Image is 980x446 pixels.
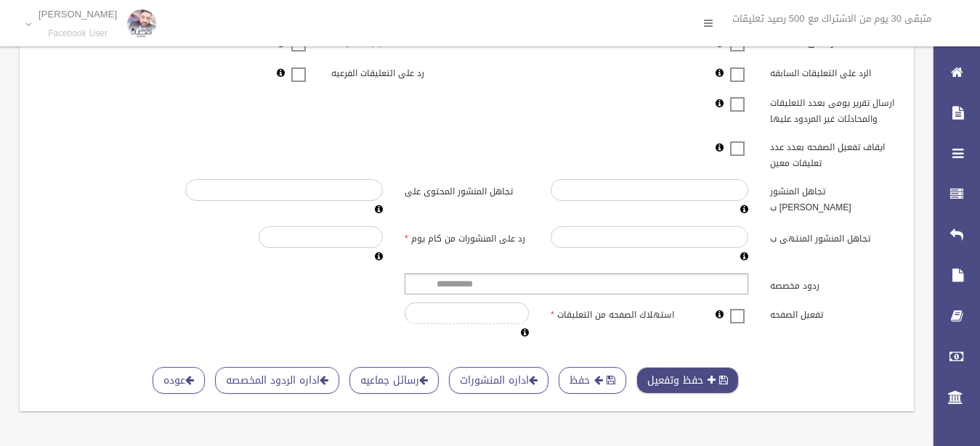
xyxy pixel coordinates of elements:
label: ارسال تقرير يومى بعدد التعليقات والمحادثات غير المردود عليها [759,91,905,128]
label: ردود مخصصه [759,273,905,294]
label: تجاهل المنشور [PERSON_NAME] ب [759,179,905,215]
p: [PERSON_NAME] [39,9,117,20]
a: اداره المنشورات [449,367,548,394]
label: تجاهل المنشور المحتوى على [394,179,540,199]
label: استهلاك الصفحه من التعليقات [540,302,686,323]
small: Facebook User [39,28,117,39]
label: رد على التعليقات الفرعيه [320,61,466,81]
button: حفظ وتفعيل [636,367,739,394]
a: عوده [153,367,205,394]
label: رد على المنشورات من كام يوم [394,226,540,247]
a: رسائل جماعيه [349,367,439,394]
a: اداره الردود المخصصه [215,367,339,394]
label: تفعيل الصفحه [759,302,905,323]
label: تجاهل المنشور المنتهى ب [759,226,905,247]
button: حفظ [559,367,626,394]
label: الرد على التعليقات السابقه [759,61,905,81]
label: ايقاف تفعيل الصفحه بعدد عدد تعليقات معين [759,135,905,171]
